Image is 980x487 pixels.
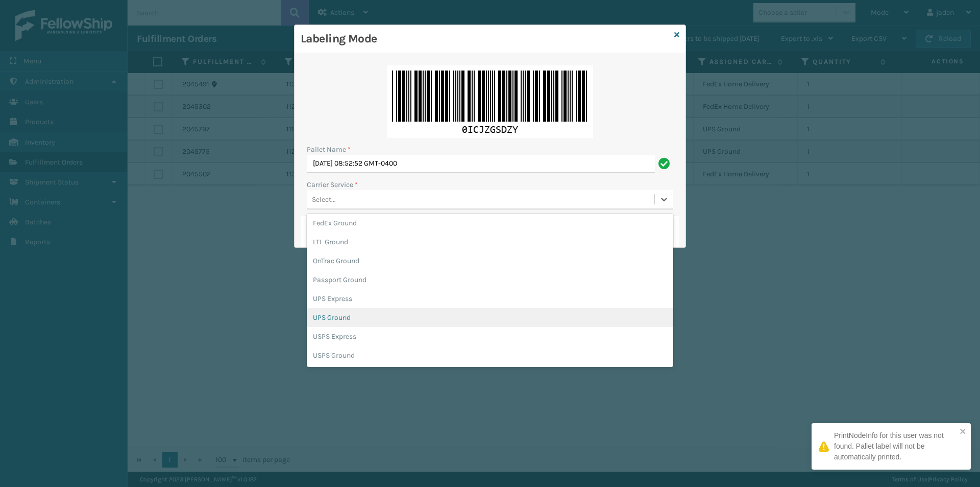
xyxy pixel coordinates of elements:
div: LTL Ground [307,233,673,251]
div: PrintNodeInfo for this user was not found. Pallet label will not be automatically printed. [834,430,957,462]
div: Select... [312,194,336,205]
div: UPS Ground [307,308,673,327]
div: OnTrac Ground [307,251,673,270]
div: UPS Express [307,289,673,308]
div: USPS Express [307,327,673,346]
div: Passport Ground [307,270,673,289]
label: Pallet Name [307,144,351,155]
button: close [960,427,967,437]
div: FedEx Ground [307,214,673,233]
h3: Labeling Mode [301,31,670,47]
img: 87jJk0AAAABklEQVQDANXza5BmbM5kAAAAAElFTkSuQmCC [387,65,593,138]
div: USPS Ground [307,346,673,365]
label: Carrier Service [307,179,358,190]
